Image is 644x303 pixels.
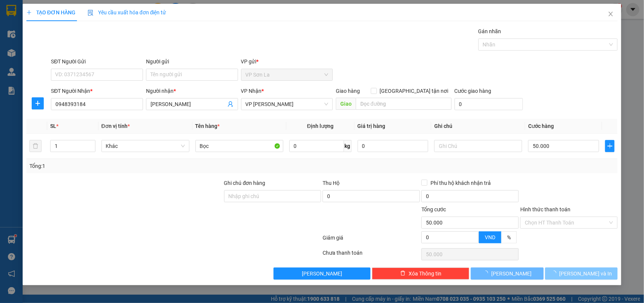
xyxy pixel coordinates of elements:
div: SĐT Người Gửi [51,57,143,66]
span: plus [32,100,43,106]
button: [PERSON_NAME] và In [545,268,618,280]
span: [PERSON_NAME] [491,269,532,278]
span: close [608,11,614,17]
li: Số 378 [PERSON_NAME] ( trong nhà khách [GEOGRAPHIC_DATA]) [71,18,315,28]
th: Ghi chú [431,119,525,134]
span: Phí thu hộ khách nhận trả [427,179,494,187]
span: user-add [227,101,234,107]
div: Người nhận [146,87,238,95]
span: plus [26,10,32,15]
button: plus [605,140,615,152]
button: [PERSON_NAME] [274,268,371,280]
input: Ghi Chú [434,140,522,152]
button: Close [600,4,621,25]
span: Cước hàng [528,123,554,129]
span: Giá trị hàng [358,123,386,129]
span: Yêu cầu xuất hóa đơn điện tử [88,9,166,15]
span: VP Sơn La [246,69,329,80]
input: Cước giao hàng [455,98,523,110]
span: VP Thanh Xuân [246,98,329,110]
button: plus [32,97,44,109]
button: delete [29,140,41,152]
div: Chưa thanh toán [322,249,421,262]
span: [PERSON_NAME] [302,269,342,278]
span: Khác [106,140,185,152]
span: [PERSON_NAME] và In [559,269,612,278]
input: VD: Bàn, Ghế [195,140,283,152]
span: delete [400,271,406,277]
span: Giao [336,98,356,110]
span: loading [483,271,491,276]
span: [GEOGRAPHIC_DATA] tận nơi [377,87,452,95]
label: Cước giao hàng [455,88,492,94]
div: SĐT Người Nhận [51,87,143,95]
input: 0 [358,140,429,152]
span: TẠO ĐƠN HÀNG [26,9,75,15]
span: SL [50,123,56,129]
span: kg [344,140,352,152]
div: VP gửi [241,57,333,66]
div: Người gửi [146,57,238,66]
input: Dọc đường [356,98,452,110]
span: Thu Hộ [323,180,340,186]
span: VND [485,234,495,240]
label: Hình thức thanh toán [520,206,570,212]
span: Xóa Thông tin [409,269,441,278]
span: loading [551,271,559,276]
span: plus [606,143,614,149]
button: [PERSON_NAME] [471,268,543,280]
span: Tổng cước [421,206,446,212]
b: GỬI : VP Sơn La [9,55,82,67]
label: Ghi chú đơn hàng [224,180,266,186]
label: Gán nhãn [478,28,501,34]
span: Giao hàng [336,88,360,94]
span: Tên hàng [195,123,220,129]
span: VP Nhận [241,88,262,94]
button: deleteXóa Thông tin [372,268,469,280]
span: % [507,234,511,240]
li: Hotline: 0965551559 [71,28,315,37]
span: Định lượng [307,123,334,129]
img: icon [88,10,94,16]
input: Ghi chú đơn hàng [224,190,321,202]
div: Giảm giá [322,234,421,247]
div: Tổng: 1 [29,162,249,170]
span: Đơn vị tính [101,123,130,129]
